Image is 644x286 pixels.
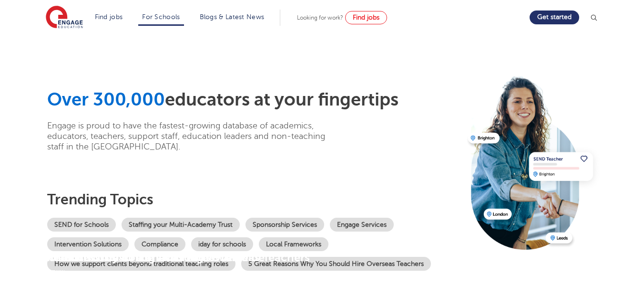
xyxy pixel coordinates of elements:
[191,237,253,251] a: iday for schools
[134,237,185,251] a: Compliance
[200,13,265,21] a: Blogs & Latest News
[353,14,379,21] span: Find jobs
[47,120,340,152] p: Engage is proud to have the fastest-growing database of academics, educators, teachers, support s...
[47,89,461,111] h1: educators at your fingertips
[241,257,431,271] a: 5 Great Reasons Why You Should Hire Overseas Teachers
[245,218,324,232] a: Sponsorship Services
[345,11,387,24] a: Find jobs
[47,191,461,208] h3: Trending topics
[47,237,129,251] a: Intervention Solutions
[122,218,240,232] a: Staffing your Multi-Academy Trust
[46,6,83,30] img: Engage Education
[330,218,394,232] a: Engage Services
[297,14,343,21] span: Looking for work?
[142,13,180,21] a: For Schools
[47,218,116,232] a: SEND for Schools
[259,237,328,251] a: Local Frameworks
[530,11,579,24] a: Get started
[95,13,123,21] a: Find jobs
[47,89,165,110] span: Over 300,000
